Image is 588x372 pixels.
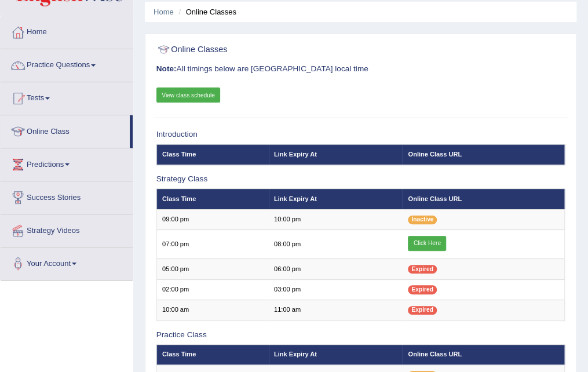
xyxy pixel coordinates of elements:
td: 02:00 pm [156,279,268,300]
td: 10:00 pm [269,209,403,229]
td: 06:00 pm [269,259,403,279]
td: 05:00 pm [156,259,268,279]
td: 08:00 pm [269,230,403,259]
th: Link Expiry At [269,345,403,365]
td: 03:00 pm [269,279,403,300]
h3: Practice Class [156,331,565,340]
li: Online Classes [176,6,236,17]
a: View class schedule [156,87,221,103]
a: Practice Questions [1,49,133,78]
b: Note: [156,64,177,73]
th: Class Time [156,189,268,209]
th: Online Class URL [403,345,565,365]
h3: All timings below are [GEOGRAPHIC_DATA] local time [156,65,565,74]
span: Expired [408,285,436,294]
a: Success Stories [1,181,133,210]
h3: Strategy Class [156,175,565,184]
th: Class Time [156,144,268,165]
span: Inactive [408,216,437,224]
th: Class Time [156,345,268,365]
th: Online Class URL [403,189,565,209]
a: Click Here [408,236,446,251]
th: Link Expiry At [269,144,403,165]
th: Link Expiry At [269,189,403,209]
h3: Introduction [156,130,565,139]
td: 09:00 pm [156,209,268,229]
a: Your Account [1,247,133,276]
td: 11:00 am [269,300,403,320]
a: Predictions [1,148,133,177]
td: 07:00 pm [156,230,268,259]
th: Online Class URL [403,144,565,165]
a: Home [154,8,174,16]
a: Online Class [1,115,130,144]
td: 10:00 am [156,300,268,320]
span: Expired [408,265,436,273]
h2: Online Classes [156,42,410,57]
span: Expired [408,306,436,315]
a: Strategy Videos [1,214,133,243]
a: Tests [1,82,133,111]
a: Home [1,16,133,45]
